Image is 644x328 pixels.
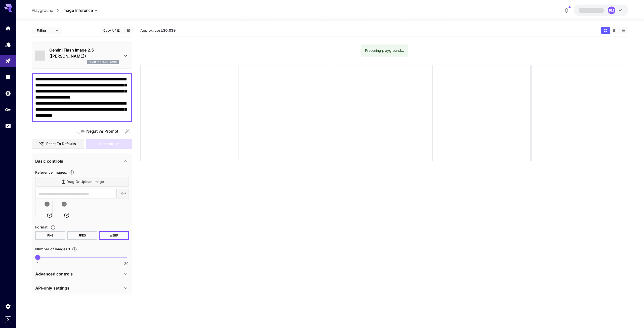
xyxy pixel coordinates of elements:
p: Basic controls [35,158,63,164]
button: Copy AIR ID [101,27,123,34]
span: Image Inference [62,7,93,13]
div: Library [5,74,11,80]
div: Gemini Flash Image 2.5 ([PERSON_NAME])gemini_2_5_flash_image [35,45,129,66]
button: Add to library [126,27,131,33]
button: Choose the file format for the output image. [49,225,58,230]
span: Number of images : 1 [35,247,70,251]
button: JPEG [67,231,97,240]
div: Settings [5,303,11,309]
div: API-only settings [35,282,129,294]
div: Advanced controls [35,268,129,280]
span: Editor [37,28,52,33]
div: Home [5,25,11,31]
div: Models [5,41,11,48]
button: Show media in video view [610,27,619,34]
span: 1 [37,261,38,266]
button: Reset to defaults [32,139,84,149]
button: RM [574,5,628,16]
div: RM [608,7,615,14]
button: PNG [35,231,65,240]
p: Gemini Flash Image 2.5 ([PERSON_NAME]) [49,47,119,59]
button: Expand sidebar [5,316,11,323]
button: Show media in list view [619,27,628,34]
button: Show media in grid view [601,27,610,34]
div: Basic controls [35,155,129,167]
span: Reference Images : [35,170,67,174]
b: $0.039 [163,28,176,32]
button: Specify how many images to generate in a single request. Each image generation will be charged se... [70,247,79,252]
div: Usage [5,123,11,129]
p: Advanced controls [35,271,73,277]
div: API Keys [5,107,11,113]
div: Playground [5,58,11,64]
span: 20 [124,261,129,266]
span: Approx. cost: [140,28,176,32]
button: WEBP [99,231,129,240]
div: Show media in grid viewShow media in video viewShow media in list view [601,27,628,34]
span: Negative Prompt [86,128,118,134]
nav: breadcrumb [32,7,62,13]
div: Preparing playground... [365,46,404,55]
button: Upload a reference image to guide the result. This is needed for Image-to-Image or Inpainting. Su... [67,170,76,175]
div: Wallet [5,90,11,97]
p: API-only settings [35,285,69,291]
span: Format : [35,225,49,229]
a: Playground [32,7,53,13]
p: gemini_2_5_flash_image [89,60,117,64]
